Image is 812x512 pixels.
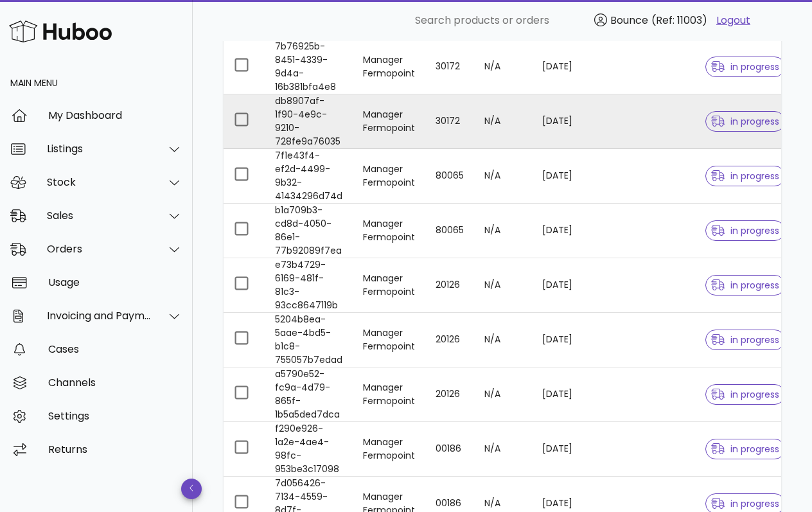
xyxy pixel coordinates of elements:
a: Logout [716,13,750,28]
td: N/A [474,149,532,204]
td: 5204b8ea-5aae-4bd5-b1c8-755057b7edad [265,313,353,367]
span: in progress [711,226,779,235]
div: My Dashboard [48,109,182,121]
span: in progress [711,117,779,126]
div: Returns [48,443,182,455]
span: in progress [711,172,779,181]
div: Stock [47,176,152,188]
td: Manager Fermopoint [353,204,425,258]
div: Listings [47,143,152,155]
td: N/A [474,204,532,258]
td: db8907af-1f90-4e9c-9210-728fe9a76035 [265,94,353,149]
td: [DATE] [532,422,583,477]
td: b1a709b3-cd8d-4050-86e1-77b92089f7ea [265,204,353,258]
span: in progress [711,62,779,71]
td: [DATE] [532,40,583,94]
td: [DATE] [532,367,583,422]
td: [DATE] [532,94,583,149]
td: [DATE] [532,204,583,258]
td: 20126 [425,258,474,313]
td: N/A [474,313,532,367]
span: in progress [711,335,779,344]
td: 30172 [425,94,474,149]
td: f290e926-1a2e-4ae4-98fc-953be3c17098 [265,422,353,477]
td: 00186 [425,422,474,477]
span: in progress [711,499,779,508]
td: Manager Fermopoint [353,149,425,204]
td: 20126 [425,367,474,422]
span: (Ref: 11003) [651,13,707,28]
td: Manager Fermopoint [353,94,425,149]
div: Sales [47,209,152,222]
td: 20126 [425,313,474,367]
td: Manager Fermopoint [353,313,425,367]
td: 7f1e43f4-ef2d-4499-9b32-41434296d74d [265,149,353,204]
span: Bounce [610,13,648,28]
td: Manager Fermopoint [353,258,425,313]
td: N/A [474,258,532,313]
td: N/A [474,94,532,149]
td: N/A [474,40,532,94]
span: in progress [711,281,779,290]
span: in progress [711,445,779,454]
td: N/A [474,422,532,477]
td: [DATE] [532,313,583,367]
td: Manager Fermopoint [353,367,425,422]
div: Usage [48,276,182,288]
td: 30172 [425,40,474,94]
td: N/A [474,367,532,422]
td: e73b4729-6169-481f-81c3-93cc8647119b [265,258,353,313]
td: 80065 [425,204,474,258]
div: Channels [48,376,182,389]
td: [DATE] [532,258,583,313]
td: 7b76925b-8451-4339-9d4a-16b381bfa4e8 [265,40,353,94]
div: Settings [48,410,182,422]
td: a5790e52-fc9a-4d79-865f-1b5a5ded7dca [265,367,353,422]
span: in progress [711,390,779,399]
img: Huboo Logo [9,17,112,45]
div: Cases [48,343,182,355]
td: 80065 [425,149,474,204]
div: Invoicing and Payments [47,310,152,322]
td: Manager Fermopoint [353,40,425,94]
td: [DATE] [532,149,583,204]
td: Manager Fermopoint [353,422,425,477]
div: Orders [47,243,152,255]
